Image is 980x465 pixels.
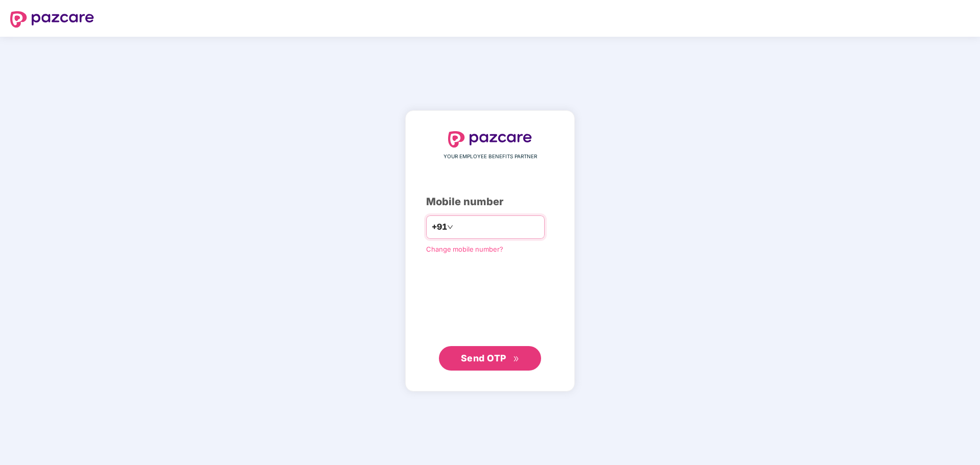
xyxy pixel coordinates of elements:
[439,346,541,371] button: Send OTPdouble-right
[432,221,447,233] span: +91
[426,245,503,253] a: Change mobile number?
[447,224,453,230] span: down
[513,356,520,362] span: double-right
[448,131,532,148] img: logo
[10,11,94,28] img: logo
[461,353,506,363] span: Send OTP
[444,153,537,161] span: YOUR EMPLOYEE BENEFITS PARTNER
[426,194,554,210] div: Mobile number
